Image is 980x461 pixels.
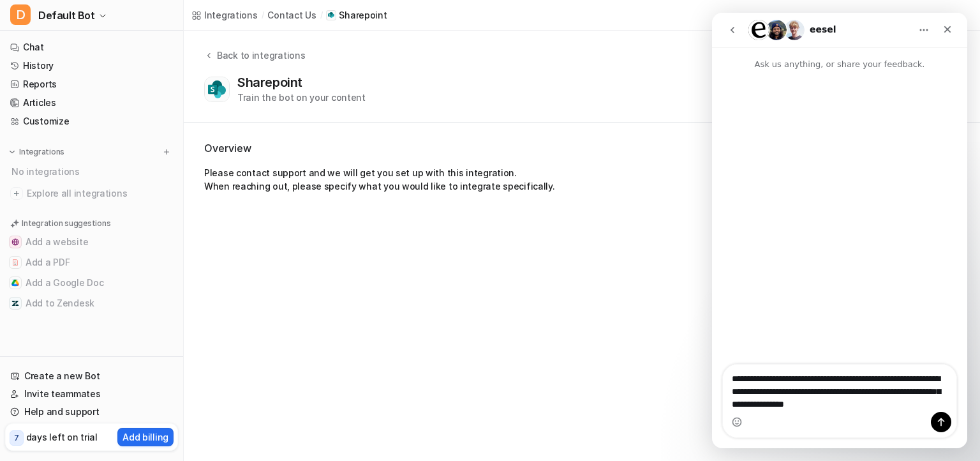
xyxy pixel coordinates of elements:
[10,4,31,25] span: D
[122,430,168,444] p: Add billing
[204,140,960,156] h2: Overview
[237,75,308,90] div: Sharepoint
[5,367,178,385] a: Create a new Bot
[712,13,967,448] iframe: Intercom live chat
[328,12,334,19] img: Sharepoint icon
[26,430,98,444] p: days left on trial
[5,146,68,158] button: Integrations
[262,10,264,21] span: /
[267,8,316,22] a: contact us
[5,112,178,130] a: Customize
[11,259,19,266] img: Add a PDF
[326,9,387,22] a: Sharepoint iconSharepoint
[5,185,178,202] a: Explore all integrations
[22,218,110,229] p: Integration suggestions
[213,49,305,62] div: Back to integrations
[5,252,178,273] button: Add a PDFAdd a PDF
[5,385,178,403] a: Invite teammates
[27,183,173,204] span: Explore all integrations
[339,9,387,22] p: Sharepoint
[38,6,95,24] span: Default Bot
[320,10,323,21] span: /
[5,38,178,56] a: Chat
[5,232,178,252] button: Add a websiteAdd a website
[5,293,178,314] button: Add to ZendeskAdd to Zendesk
[5,273,178,293] button: Add a Google DocAdd a Google Doc
[14,432,19,444] p: 7
[8,161,178,182] div: No integrations
[237,91,366,104] div: Train the bot on your content
[11,299,19,307] img: Add to Zendesk
[10,187,23,200] img: explore all integrations
[204,8,258,22] div: Integrations
[117,428,174,446] button: Add billing
[5,57,178,75] a: History
[204,49,305,75] button: Back to integrations
[204,166,960,193] p: Please contact support and we will get you set up with this integration. When reaching out, pleas...
[5,403,178,421] a: Help and support
[11,238,19,246] img: Add a website
[162,147,171,156] img: menu_add.svg
[11,279,19,287] img: Add a Google Doc
[208,80,226,98] img: Sharepoint
[191,8,258,22] a: Integrations
[5,75,178,93] a: Reports
[19,147,64,157] p: Integrations
[8,147,17,156] img: expand menu
[5,94,178,112] a: Articles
